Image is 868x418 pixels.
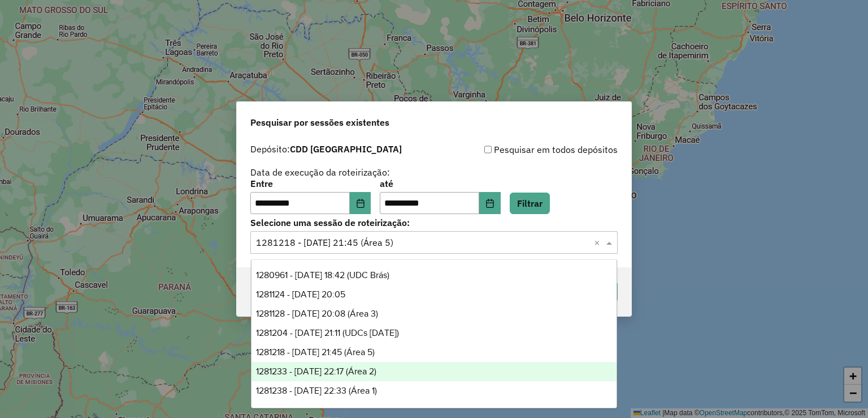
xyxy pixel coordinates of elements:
label: Depósito: [250,142,402,156]
button: Choose Date [479,192,501,215]
button: Choose Date [350,192,371,215]
ng-dropdown-panel: Options list [251,259,618,408]
span: Pesquisar por sessões existentes [250,116,389,129]
span: 1280961 - [DATE] 18:42 (UDC Brás) [256,270,389,280]
span: Clear all [594,236,604,249]
label: Entre [250,177,371,190]
div: Pesquisar em todos depósitos [434,143,618,156]
span: 1281238 - [DATE] 22:33 (Área 1) [256,386,377,395]
span: 1281124 - [DATE] 20:05 [256,289,345,299]
span: 1281233 - [DATE] 22:17 (Área 2) [256,366,376,376]
span: 1281128 - [DATE] 20:08 (Área 3) [256,309,378,318]
span: 1281218 - [DATE] 21:45 (Área 5) [256,347,375,357]
label: até [380,177,500,190]
label: Data de execução da roteirização: [250,165,390,179]
label: Selecione uma sessão de roteirização: [250,216,618,229]
strong: CDD [GEOGRAPHIC_DATA] [290,143,402,155]
button: Filtrar [510,193,550,214]
span: 1281204 - [DATE] 21:11 (UDCs [DATE]) [256,328,399,338]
